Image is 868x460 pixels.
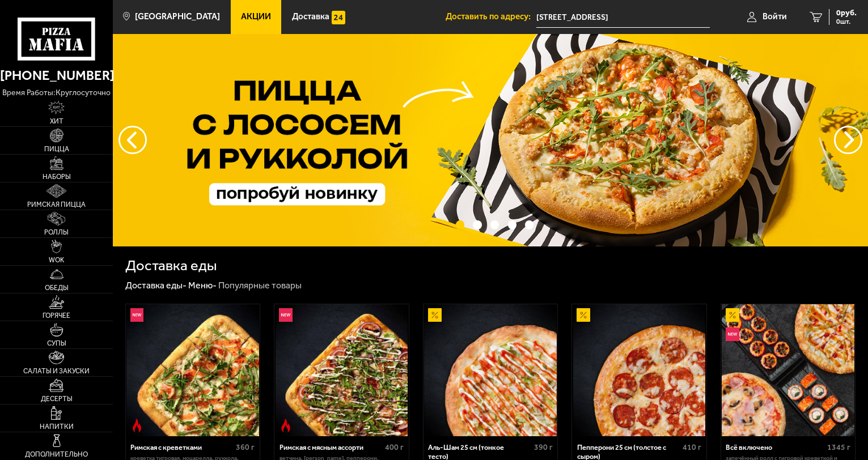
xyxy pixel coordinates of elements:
button: точки переключения [473,220,481,229]
input: Ваш адрес доставки [536,7,710,28]
div: Популярные товары [218,280,302,292]
button: точки переключения [490,220,499,229]
span: Акции [241,12,271,21]
img: Всё включено [722,304,854,437]
div: Римская с креветками [130,443,233,452]
span: Доставить по адресу: [446,12,536,21]
img: Акционный [577,308,590,322]
span: 360 г [236,442,255,452]
span: WOK [49,257,64,263]
span: Десерты [41,395,73,402]
span: Хит [50,118,63,125]
a: НовинкаОстрое блюдоРимская с мясным ассорти [274,304,409,437]
span: 1345 г [827,442,850,452]
span: [GEOGRAPHIC_DATA] [135,12,220,21]
img: Новинка [279,308,293,322]
a: АкционныйАль-Шам 25 см (тонкое тесто) [424,304,558,437]
h1: Доставка еды [125,258,217,273]
a: НовинкаОстрое блюдоРимская с креветками [126,304,260,437]
a: АкционныйНовинкаВсё включено [721,304,856,437]
span: Горячее [43,312,70,319]
span: Наборы [43,173,71,180]
div: Римская с мясным ассорти [280,443,382,452]
button: точки переключения [525,220,533,229]
span: Римская пицца [27,201,86,208]
span: 400 г [385,442,404,452]
a: АкционныйПепперони 25 см (толстое с сыром) [572,304,706,437]
img: Акционный [428,308,442,322]
img: Римская с креветками [126,304,259,437]
img: Акционный [726,308,739,322]
span: Обеды [45,284,69,291]
img: Новинка [130,308,144,322]
a: Меню- [188,280,217,291]
img: Острое блюдо [279,419,293,432]
button: предыдущий [834,126,862,154]
img: 15daf4d41897b9f0e9f617042186c801.svg [332,11,345,24]
img: Аль-Шам 25 см (тонкое тесто) [424,304,557,437]
span: Салаты и закуски [23,368,90,374]
div: Всё включено [726,443,824,452]
span: 0 руб. [836,9,857,17]
button: точки переключения [508,220,516,229]
span: Пицца [44,146,69,152]
span: Доставка [292,12,329,21]
img: Пепперони 25 см (толстое с сыром) [573,304,706,437]
span: 410 г [683,442,701,452]
img: Острое блюдо [130,419,144,432]
button: точки переключения [456,220,464,229]
img: Новинка [726,327,739,341]
a: Доставка еды- [125,280,187,291]
span: 390 г [534,442,553,452]
img: Римская с мясным ассорти [276,304,408,437]
span: Дополнительно [25,451,88,458]
span: Супы [47,340,66,347]
span: 0 шт. [836,18,857,25]
span: Напитки [40,423,74,430]
span: Войти [763,12,787,21]
span: Роллы [44,229,69,236]
button: следующий [118,126,147,154]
